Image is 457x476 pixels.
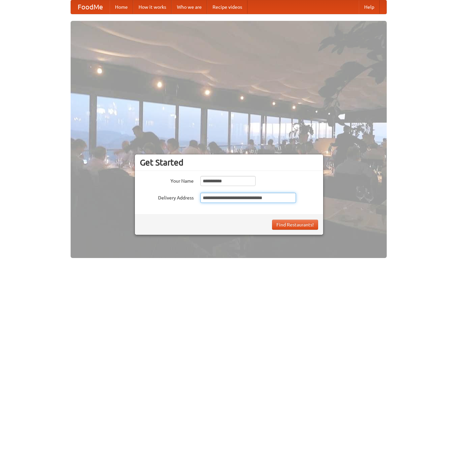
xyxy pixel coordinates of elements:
label: Your Name [140,176,194,184]
a: Help [359,0,380,14]
a: FoodMe [71,0,110,14]
a: Who we are [172,0,207,14]
a: Home [110,0,133,14]
button: Find Restaurants! [272,220,318,230]
a: How it works [133,0,172,14]
a: Recipe videos [207,0,247,14]
h3: Get Started [140,157,318,168]
label: Delivery Address [140,193,194,201]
